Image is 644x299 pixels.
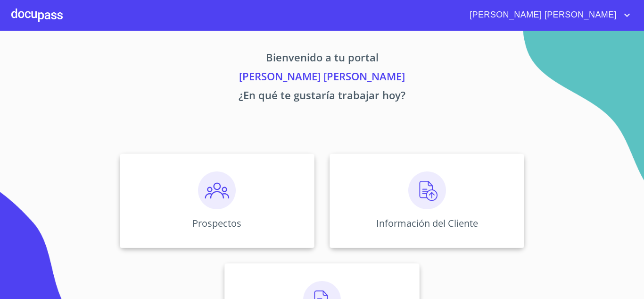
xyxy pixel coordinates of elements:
p: ¿En qué te gustaría trabajar hoy? [32,87,612,106]
span: [PERSON_NAME] [PERSON_NAME] [462,8,621,23]
img: prospectos.png [198,171,236,209]
button: account of current user [462,8,633,23]
p: Bienvenido a tu portal [32,50,612,68]
p: Información del Cliente [376,217,478,230]
img: carga.png [408,171,446,209]
p: Prospectos [192,217,241,230]
p: [PERSON_NAME] [PERSON_NAME] [32,68,612,87]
